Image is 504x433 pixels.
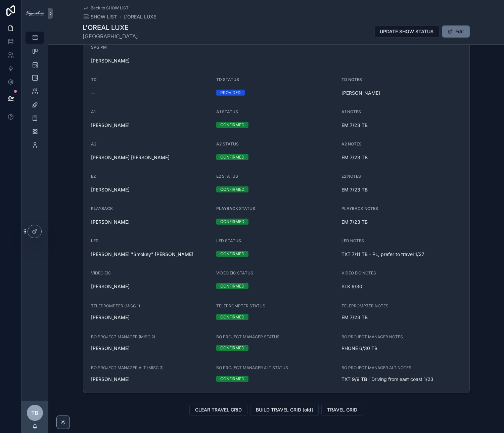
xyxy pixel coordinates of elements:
[220,314,244,320] div: CONFIRMED
[341,345,461,352] span: PHONE 6/30 TB
[220,90,241,96] div: PROVIDED
[91,314,130,321] a: [PERSON_NAME]
[321,404,363,416] button: TRAVEL GRID
[380,28,434,35] span: UPDATE SHOW STATUS
[91,206,113,211] span: PLAYBACK
[341,219,461,225] span: EM 7/23 TB
[91,365,164,371] span: BO PROJECT MANAGER ALT (MISC 3)
[91,345,130,352] a: [PERSON_NAME]
[91,219,130,225] a: [PERSON_NAME]
[341,206,378,211] span: PLAYBACK NOTES
[91,174,96,179] span: E2
[216,174,238,179] span: E2 STATUS
[341,303,388,309] span: TELEPROMPTER NOTES
[220,122,244,128] div: CONFIRMED
[91,376,130,383] a: [PERSON_NAME]
[91,90,95,96] span: --
[83,23,138,32] h1: L'OREAL LUXE
[341,77,362,82] span: TD NOTES
[91,154,170,161] a: [PERSON_NAME] [PERSON_NAME]
[195,406,242,413] span: CLEAR TRAVEL GRID
[83,13,117,20] a: SHOW LIST
[341,238,364,243] span: LED NOTES
[91,186,130,193] a: [PERSON_NAME]
[91,77,97,82] span: TD
[442,26,470,38] button: Edit
[216,303,265,309] span: TELEPROMPTER STATUS
[220,154,244,160] div: CONFIRMED
[91,13,117,20] span: SHOW LIST
[341,154,461,161] span: EM 7/23 TB
[216,206,255,211] span: PLAYBACK STATUS
[91,57,130,64] a: [PERSON_NAME]
[341,251,461,258] span: TXT 7/11 TB - PL, prefer to travel 1/27
[216,365,288,371] span: BO PROJECT MANAGER ALT STATUS
[91,334,155,340] span: BO PROJECT MANAGER (MISC 2)
[216,77,239,82] span: TD STATUS
[216,238,241,243] span: LED STATUS
[341,376,461,383] span: TXT 9/9 TB | Driving from east coast 1/23
[91,238,99,243] span: LED
[216,270,253,275] span: VIDEO EIC STATUS
[83,32,138,40] span: [GEOGRAPHIC_DATA]
[374,26,440,38] button: UPDATE SHOW STATUS
[341,122,461,129] span: EM 7/23 TB
[32,409,39,417] span: TB
[91,270,111,275] span: VIDEO EIC
[341,334,403,340] span: BO PROJECT MANAGER NOTES
[341,90,461,96] span: [PERSON_NAME]
[220,251,244,257] div: CONFIRMED
[220,345,244,351] div: CONFIRMED
[91,5,129,11] span: Back to SHOW LIST
[216,141,239,146] span: A2 STATUS
[256,406,313,413] span: BUILD TRAVEL GRID [old]
[341,186,461,193] span: EM 7/23 TB
[341,174,361,179] span: E2 NOTES
[341,270,376,275] span: VIDEO EIC NOTES
[91,303,140,309] span: TELEPROMPTER (MISC 1)
[91,141,97,146] span: A2
[21,27,48,160] div: scrollable content
[220,186,244,192] div: CONFIRMED
[26,11,44,16] img: App logo
[91,283,130,290] a: [PERSON_NAME]
[327,406,357,413] span: TRAVEL GRID
[220,283,244,289] div: CONFIRMED
[91,109,96,114] span: A1
[250,404,319,416] button: BUILD TRAVEL GRID [old]
[83,5,129,11] a: Back to SHOW LIST
[216,109,238,114] span: A1 STATUS
[341,314,461,321] span: EM 7/23 TB
[91,251,194,258] a: [PERSON_NAME] "Smokey" [PERSON_NAME]
[124,13,156,20] a: L'OREAL LUXE
[189,404,247,416] button: CLEAR TRAVEL GRID
[341,141,362,146] span: A2 NOTES
[220,376,244,382] div: CONFIRMED
[341,365,411,371] span: BO PROJECT MANAGER ALT NOTES
[220,219,244,225] div: CONFIRMED
[91,122,130,129] a: [PERSON_NAME]
[341,109,361,114] span: A1 NOTES
[341,283,461,290] span: SLK 6/30
[91,45,107,50] span: SPG PM
[216,334,280,340] span: BO PROJECT MANAGER STATUS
